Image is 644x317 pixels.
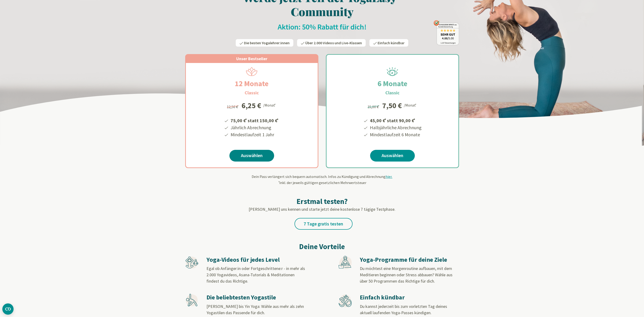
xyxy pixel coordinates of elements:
[385,89,400,96] h3: Classic
[278,180,366,185] span: inkl. der jeweils gültigen gesetzlichen Mehrwertsteuer
[2,303,14,315] button: CMP-Widget öffnen
[206,304,304,315] span: [PERSON_NAME] bis Yin Yoga: Wähle aus mehr als zehn Yogastilen das Passende für dich.
[434,20,459,45] img: ausgezeichnet_badge.png
[230,116,279,124] li: 75,00 € statt 150,00 €
[185,197,459,206] h2: Erstmal testen?
[378,41,405,45] span: Einfach kündbar
[206,294,305,301] h3: Die beliebtesten Yogastile
[305,41,362,45] span: Über 2.000 Videos und Live-Klassen
[206,256,305,264] h3: Yoga-Videos für jedes Level
[360,266,453,284] span: Du möchtest eine Morgenroutine aufbauen, mit dem Meditieren beginnen oder Stress abbauen? Wähle a...
[369,124,422,131] li: Halbjährliche Abrechnung
[263,102,276,108] div: /Monat
[382,102,402,109] div: 7,50 €
[366,78,419,89] h2: 6 Monate
[370,150,415,162] a: Auswählen
[227,104,239,109] span: 12,50 €
[244,41,290,45] span: Die besten Yogalehrer:innen
[224,78,280,89] h2: 12 Monate
[294,218,353,230] a: 7 Tage gratis testen
[245,89,259,96] h3: Classic
[230,124,279,131] li: Jährlich Abrechnung
[185,241,459,252] h2: Deine Vorteile
[404,102,417,108] div: /Monat
[242,102,261,109] div: 6,25 €
[368,104,380,109] span: 15,00 €
[369,116,422,124] li: 45,00 € statt 90,00 €
[360,256,459,264] h3: Yoga-Programme für deine Ziele
[185,206,459,212] p: [PERSON_NAME] uns kennen und starte jetzt deine kostenlose 7 tägige Testphase.
[236,56,267,61] span: Unser Bestseller
[360,294,459,301] h3: Einfach kündbar
[185,174,459,185] div: Dein Pass verlängert sich bequem automatisch. Infos zu Kündigung und Abrechnung
[229,150,274,162] a: Auswählen
[386,174,392,179] span: hier.
[230,131,279,138] li: Mindestlaufzeit 1 Jahr
[185,22,459,32] h2: Aktion: 50% Rabatt für dich!
[360,304,447,315] span: Du kannst jederzeit bis zum vorletzten Tag deines aktuell laufenden Yoga-Passes kündigen.
[206,266,305,284] span: Egal ob Anfänger:in oder Fortgeschrittene:r - in mehr als 2.000 Yogavideos, Asana-Tutorials & Med...
[369,131,422,138] li: Mindestlaufzeit 6 Monate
